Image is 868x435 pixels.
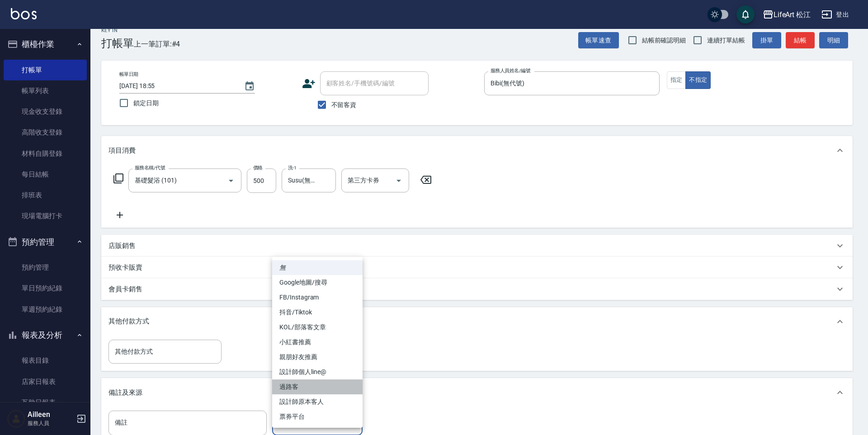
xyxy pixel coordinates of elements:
[272,320,363,335] li: KOL/部落客文章
[272,305,363,320] li: 抖音/Tiktok
[272,275,363,290] li: Google地圖/搜尋
[272,335,363,350] li: 小紅書推薦
[272,290,363,305] li: FB/Instagram
[272,394,363,409] li: 設計師原本客人
[272,409,363,424] li: 票券平台
[279,263,286,272] em: 無
[272,350,363,365] li: 親朋好友推薦
[272,365,363,379] li: 設計師個人line@
[272,379,363,394] li: 過路客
